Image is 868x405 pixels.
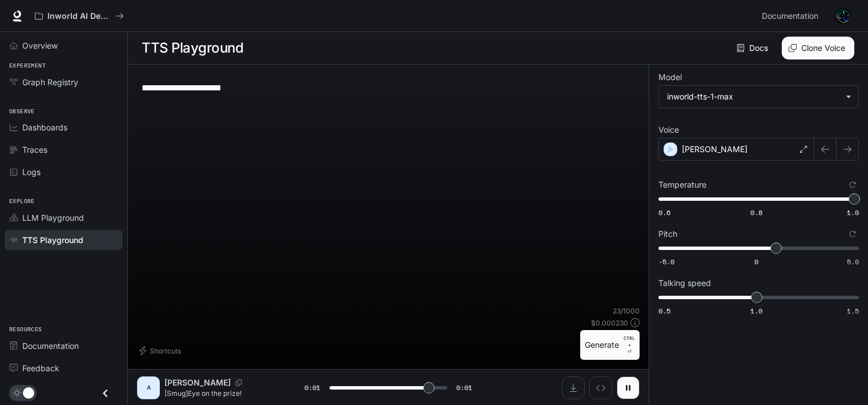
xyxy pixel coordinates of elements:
span: Documentation [762,9,818,23]
button: Download audio [562,376,585,399]
span: Dark mode toggle [23,386,34,399]
span: 0.5 [658,306,670,316]
span: 1.5 [847,306,859,316]
span: 1.0 [750,306,762,316]
span: Dashboards [22,121,67,133]
span: 1.0 [847,208,859,217]
p: Voice [658,126,679,134]
a: Documentation [757,5,827,27]
span: 0:01 [304,382,320,394]
p: $ 0.000230 [591,318,628,328]
a: Feedback [5,358,123,378]
span: 0.8 [750,208,762,217]
span: LLM Playground [22,212,84,224]
a: Documentation [5,336,123,356]
span: 0 [754,257,758,267]
p: [PERSON_NAME] [682,144,748,155]
button: Close drawer [93,382,118,405]
a: Dashboards [5,117,123,137]
span: 0:01 [456,382,472,394]
p: Model [658,73,682,81]
a: Logs [5,162,123,182]
button: Reset to default [846,178,859,191]
span: 5.0 [847,257,859,267]
p: Temperature [658,181,706,189]
h1: TTS Playground [142,37,243,59]
button: Copy Voice ID [231,379,247,386]
span: TTS Playground [22,234,83,246]
a: Docs [734,37,773,59]
p: [Smug]Eye on the prize! [164,388,277,398]
div: inworld-tts-1-max [667,91,840,102]
img: User avatar [835,8,851,24]
a: LLM Playground [5,208,123,228]
a: Traces [5,140,123,160]
span: Overview [22,39,58,51]
span: Graph Registry [22,76,78,88]
span: 0.6 [658,208,670,217]
p: Talking speed [658,279,711,287]
a: TTS Playground [5,230,123,250]
span: Feedback [22,362,59,374]
button: User avatar [831,5,854,27]
p: [PERSON_NAME] [164,377,231,388]
p: Inworld AI Demos [47,11,111,21]
div: A [139,379,158,397]
p: ⏎ [624,335,635,355]
button: Clone Voice [782,37,854,59]
button: Reset to default [846,228,859,240]
p: 23 / 1000 [613,306,640,316]
button: All workspaces [30,5,129,27]
div: inworld-tts-1-max [659,86,858,108]
a: Overview [5,35,123,55]
span: -5.0 [658,257,674,267]
p: Pitch [658,230,677,238]
button: Shortcuts [137,342,186,360]
button: Inspect [589,376,612,399]
span: Documentation [22,340,79,352]
p: CTRL + [624,335,635,348]
a: Graph Registry [5,72,123,92]
span: Traces [22,144,47,156]
button: GenerateCTRL +⏎ [580,330,640,360]
span: Logs [22,166,41,178]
